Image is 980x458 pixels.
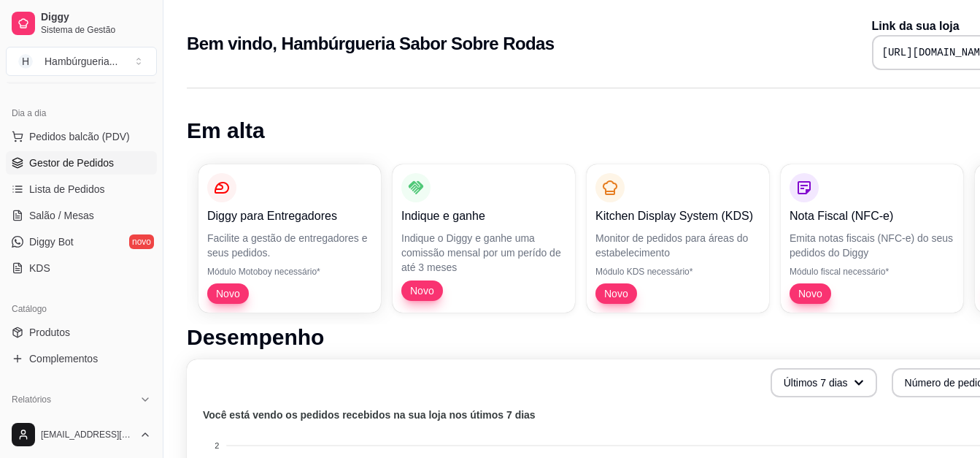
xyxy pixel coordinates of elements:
button: Nota Fiscal (NFC-e)Emita notas fiscais (NFC-e) do seus pedidos do DiggyMódulo fiscal necessário*Novo [781,164,963,313]
button: Últimos 7 dias [771,368,877,397]
a: KDS [6,256,157,280]
button: Kitchen Display System (KDS)Monitor de pedidos para áreas do estabelecimentoMódulo KDS necessário... [587,164,769,313]
span: Novo [598,286,634,301]
p: Monitor de pedidos para áreas do estabelecimento [595,231,760,260]
span: Complementos [29,351,98,366]
p: Kitchen Display System (KDS) [595,207,760,225]
p: Módulo KDS necessário* [595,266,760,278]
p: Emita notas fiscais (NFC-e) do seus pedidos do Diggy [790,231,954,260]
span: Gestor de Pedidos [29,156,114,170]
span: Novo [792,286,828,301]
span: Produtos [29,325,70,340]
span: Sistema de Gestão [41,24,151,36]
p: Diggy para Entregadores [207,207,372,225]
span: Relatórios [12,394,51,405]
a: Complementos [6,347,157,370]
span: KDS [29,261,50,275]
span: H [18,54,33,69]
p: Indique o Diggy e ganhe uma comissão mensal por um perído de até 3 meses [401,231,566,275]
p: Nota Fiscal (NFC-e) [790,207,954,225]
span: Salão / Mesas [29,208,94,223]
span: Diggy Bot [29,234,74,249]
button: [EMAIL_ADDRESS][DOMAIN_NAME] [6,417,157,452]
p: Facilite a gestão de entregadores e seus pedidos. [207,231,372,260]
a: Salão / Mesas [6,204,157,227]
a: DiggySistema de Gestão [6,6,157,41]
text: Você está vendo os pedidos recebidos na sua loja nos útimos 7 dias [203,409,536,421]
span: Lista de Pedidos [29,182,105,196]
div: Catálogo [6,297,157,321]
button: Indique e ganheIndique o Diggy e ganhe uma comissão mensal por um perído de até 3 mesesNovo [393,164,575,313]
div: Hambúrgueria ... [45,54,117,69]
a: Diggy Botnovo [6,230,157,253]
a: Gestor de Pedidos [6,151,157,175]
button: Pedidos balcão (PDV) [6,125,157,148]
p: Módulo fiscal necessário* [790,266,954,278]
p: Indique e ganhe [401,207,566,225]
p: Módulo Motoboy necessário* [207,266,372,278]
button: Select a team [6,47,157,76]
span: [EMAIL_ADDRESS][DOMAIN_NAME] [41,429,134,440]
a: Lista de Pedidos [6,178,157,201]
a: Produtos [6,321,157,344]
button: Diggy para EntregadoresFacilite a gestão de entregadores e seus pedidos.Módulo Motoboy necessário... [198,164,381,313]
span: Pedidos balcão (PDV) [29,129,130,144]
tspan: 2 [215,441,219,450]
div: Dia a dia [6,102,157,125]
span: Novo [210,286,246,301]
span: Diggy [41,11,151,24]
h2: Bem vindo, Hambúrgueria Sabor Sobre Rodas [187,32,555,56]
span: Novo [404,283,440,298]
